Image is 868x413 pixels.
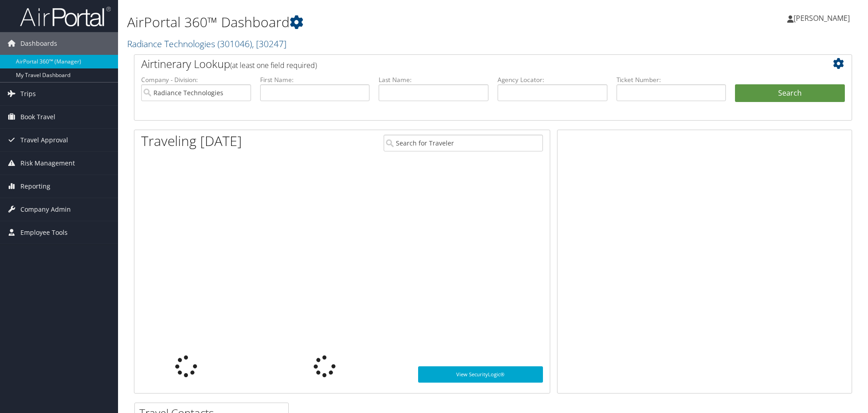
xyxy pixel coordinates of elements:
[498,75,607,84] label: Agency Locator:
[20,175,50,198] span: Reporting
[794,13,850,23] span: [PERSON_NAME]
[616,75,726,84] label: Ticket Number:
[20,129,68,151] span: Travel Approval
[141,131,242,151] h1: Traveling [DATE]
[127,38,286,50] a: Radiance Technologies
[141,75,251,84] label: Company - Division:
[20,83,36,105] span: Trips
[217,38,252,50] span: ( 301046 )
[418,366,543,383] a: View SecurityLogic®
[260,75,370,84] label: First Name:
[230,60,317,70] span: (at least one field required)
[127,13,615,32] h1: AirPortal 360™ Dashboard
[787,5,859,32] a: [PERSON_NAME]
[20,221,68,244] span: Employee Tools
[384,135,543,151] input: Search for Traveler
[20,106,55,128] span: Book Travel
[379,75,488,84] label: Last Name:
[20,198,71,221] span: Company Admin
[20,32,57,55] span: Dashboards
[20,152,75,175] span: Risk Management
[735,84,845,102] button: Search
[252,38,286,50] span: , [ 30247 ]
[141,56,785,72] h2: Airtinerary Lookup
[20,6,111,27] img: airportal-logo.png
